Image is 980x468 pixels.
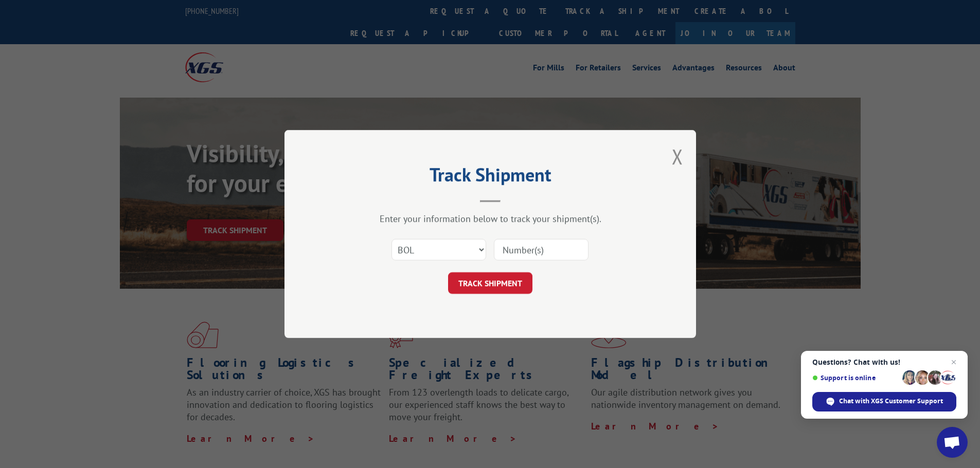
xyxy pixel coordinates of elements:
button: Close modal [672,143,683,170]
input: Number(s) [494,239,589,260]
div: Open chat [937,427,968,458]
div: Enter your information below to track your shipment(s). [336,213,645,224]
span: Questions? Chat with us! [812,358,956,366]
h2: Track Shipment [336,167,645,187]
button: TRACK SHIPMENT [448,272,532,294]
span: Chat with XGS Customer Support [839,397,943,406]
span: Support is online [812,374,899,382]
div: Chat with XGS Customer Support [812,392,956,411]
span: Close chat [948,356,960,368]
